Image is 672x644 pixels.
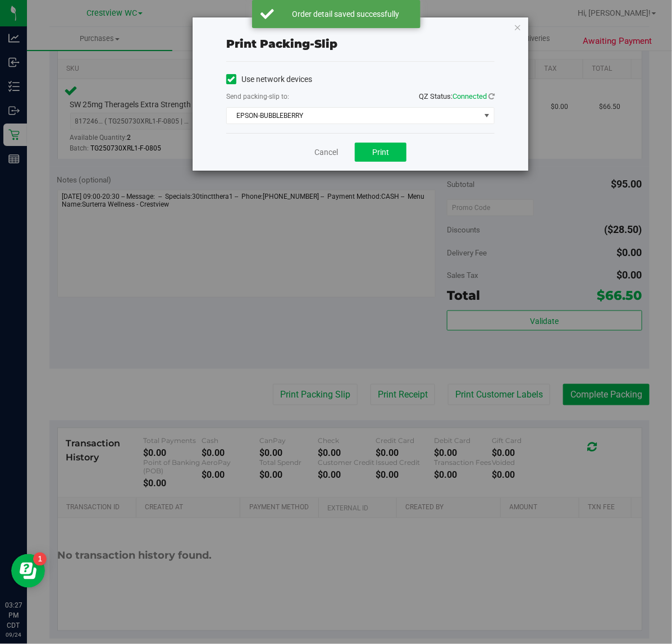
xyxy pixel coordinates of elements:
label: Use network devices [226,74,312,85]
span: Connected [452,92,487,101]
span: QZ Status: [419,92,495,101]
iframe: Resource center [11,554,45,588]
label: Send packing-slip to: [226,92,289,102]
button: Print [355,143,406,162]
iframe: Resource center unread badge [33,552,47,566]
a: Cancel [314,147,338,158]
span: Print packing-slip [226,37,337,51]
div: Order detail saved successfully [280,8,412,20]
span: select [480,108,494,124]
span: Print [372,148,389,157]
span: EPSON-BUBBLEBERRY [227,108,480,124]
